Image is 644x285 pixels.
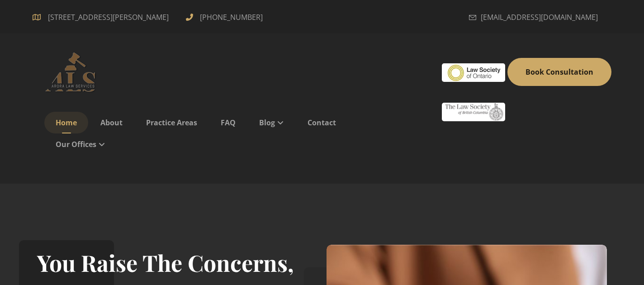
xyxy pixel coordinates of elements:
[44,112,88,133] a: Home
[135,112,208,133] a: Practice Areas
[33,11,172,21] a: [STREET_ADDRESS][PERSON_NAME]
[56,118,77,128] span: Home
[308,118,336,128] span: Contact
[507,58,611,86] a: Book Consultation
[44,10,172,24] span: [STREET_ADDRESS][PERSON_NAME]
[259,118,275,128] span: Blog
[33,52,114,92] a: Advocate (IN) | Barrister (CA) | Solicitor | Notary Public
[146,118,197,128] span: Practice Areas
[56,139,96,149] span: Our Offices
[198,10,265,24] span: [PHONE_NUMBER]
[44,133,117,155] a: Our Offices
[221,118,236,128] span: FAQ
[37,247,294,279] h2: You Raise The Concerns,
[296,112,347,133] a: Contact
[526,67,593,77] span: Book Consultation
[248,112,295,133] a: Blog
[33,52,114,92] img: Arora Law Services
[89,112,134,133] a: About
[100,118,123,128] span: About
[209,112,247,133] a: FAQ
[186,11,265,21] a: [PHONE_NUMBER]
[442,103,505,121] img: #
[442,63,505,82] img: #
[481,10,598,24] span: [EMAIL_ADDRESS][DOMAIN_NAME]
